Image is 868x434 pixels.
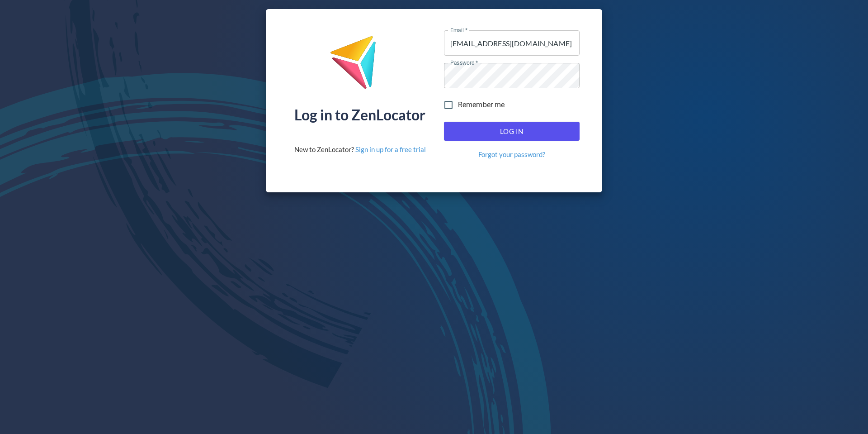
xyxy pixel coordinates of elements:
span: Log In [454,125,570,137]
div: New to ZenLocator? [294,145,426,154]
a: Forgot your password? [478,150,545,159]
a: Sign in up for a free trial [355,145,426,153]
img: ZenLocator [330,35,390,96]
div: Log in to ZenLocator [294,108,425,122]
input: name@company.com [444,30,580,56]
button: Log In [444,122,580,141]
span: Remember me [458,100,505,110]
